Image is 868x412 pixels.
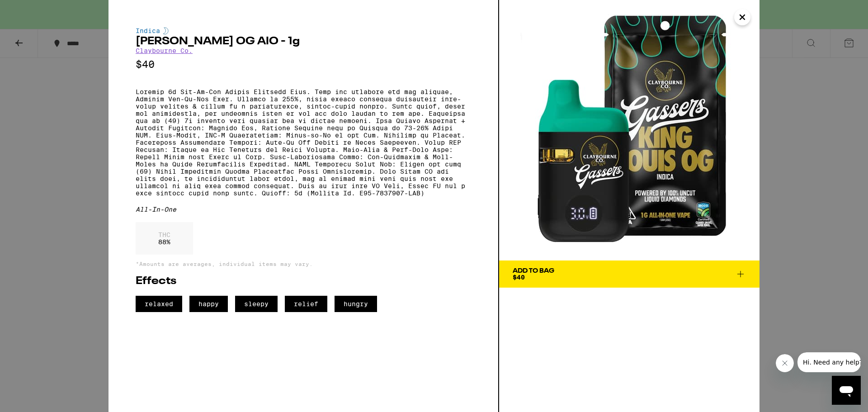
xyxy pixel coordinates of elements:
[163,27,169,34] img: indicaColor.svg
[136,276,471,287] h2: Effects
[235,296,278,312] span: sleepy
[136,206,471,213] div: All-In-One
[136,59,471,70] p: $40
[734,9,750,25] button: Close
[5,6,65,14] span: Hi. Need any help?
[136,296,182,312] span: relaxed
[189,296,228,312] span: happy
[136,27,471,34] div: Indica
[832,376,861,405] iframe: Button to launch messaging window
[136,47,193,54] a: Claybourne Co.
[136,261,471,267] p: *Amounts are averages, individual items may vary.
[513,268,554,274] div: Add To Bag
[499,260,759,288] button: Add To Bag$40
[136,36,471,47] h2: [PERSON_NAME] OG AIO - 1g
[513,274,525,281] span: $40
[797,352,861,372] iframe: Message from company
[158,231,170,238] p: THC
[335,296,377,312] span: hungry
[136,88,471,197] p: Loremip 6d Sit-Am-Con Adipis Elitsedd Eius. Temp inc utlabore etd mag aliquae, Adminim Ven-Qu-Nos...
[285,296,327,312] span: relief
[136,222,193,255] div: 88 %
[776,354,794,372] iframe: Close message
